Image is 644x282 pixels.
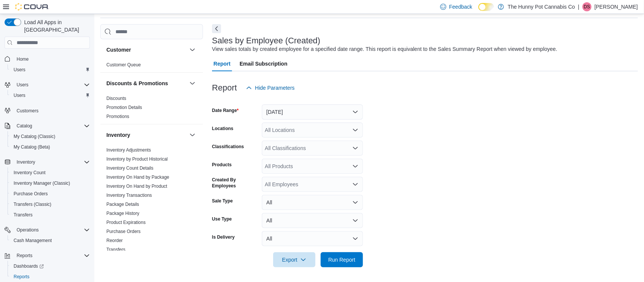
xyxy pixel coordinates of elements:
h3: Customer [106,46,131,54]
button: Catalog [2,121,93,131]
a: Purchase Orders [11,189,51,198]
button: Hide Parameters [243,80,298,95]
a: Purchase Orders [106,229,141,234]
label: Products [212,162,232,168]
a: Dashboards [11,262,47,271]
button: Home [2,53,93,64]
span: Promotions [106,113,129,120]
span: Inventory [17,159,35,165]
button: Reports [8,271,93,282]
button: Customer [106,46,186,54]
button: [DATE] [262,104,363,120]
label: Date Range [212,107,239,113]
span: Operations [14,225,90,234]
button: Inventory Manager (Classic) [8,178,93,189]
a: Customer Queue [106,62,141,67]
span: Inventory Transactions [106,192,152,198]
a: Inventory Adjustments [106,147,151,153]
label: Sale Type [212,198,233,204]
button: Operations [14,225,42,234]
button: All [262,231,363,246]
h3: Discounts & Promotions [106,80,168,87]
span: Package Details [106,201,139,207]
a: Transfers [106,247,125,252]
h3: Sales by Employee (Created) [212,36,320,45]
span: Discounts [106,95,126,101]
span: Feedback [449,3,472,11]
span: My Catalog (Beta) [11,143,90,152]
button: Next [212,24,221,33]
span: Users [11,91,90,100]
button: Users [8,90,93,101]
span: Product Expirations [106,219,146,225]
span: Purchase Orders [106,228,141,234]
button: Customer [188,45,197,54]
a: Reorder [106,238,123,243]
label: Classifications [212,144,244,150]
span: Users [14,67,25,73]
button: Discounts & Promotions [188,79,197,88]
button: Inventory Count [8,167,93,178]
button: My Catalog (Classic) [8,131,93,142]
a: Reports [11,272,32,281]
img: Cova [15,3,49,11]
span: Home [17,56,29,62]
span: Inventory by Product Historical [106,156,168,162]
span: DS [584,2,590,11]
a: Cash Management [11,236,55,245]
a: Promotions [106,114,129,119]
button: Cash Management [8,235,93,246]
input: Dark Mode [478,3,494,11]
a: Inventory On Hand by Product [106,184,167,189]
button: Open list of options [352,163,358,169]
button: Reports [14,251,35,260]
span: Transfers [106,247,125,253]
button: Purchase Orders [8,189,93,199]
button: Open list of options [352,127,358,133]
span: Reorder [106,238,123,244]
span: Cash Management [14,238,52,244]
span: Inventory Count Details [106,165,154,171]
h3: Inventory [106,131,130,139]
div: Inventory [100,146,203,257]
span: My Catalog (Classic) [14,133,55,139]
span: Dashboards [11,262,90,271]
span: Export [278,252,311,267]
span: Cash Management [11,236,90,245]
a: Dashboards [8,261,93,271]
a: Users [11,91,28,100]
span: Customers [17,108,38,114]
a: Inventory On Hand by Package [106,175,169,180]
div: View sales totals by created employee for a specified date range. This report is equivalent to th... [212,45,557,53]
span: Dashboards [14,263,44,269]
button: Inventory [14,158,38,167]
label: Locations [212,126,234,132]
span: My Catalog (Beta) [14,144,50,150]
button: Open list of options [352,181,358,187]
button: Customers [2,105,93,116]
label: Created By Employees [212,177,259,189]
a: Users [11,65,28,74]
p: | [578,2,579,11]
span: Run Report [328,256,355,264]
a: Inventory Count [11,168,49,177]
span: Catalog [17,123,32,129]
div: Customer [100,60,203,72]
button: Run Report [321,252,363,267]
button: Inventory [188,130,197,139]
span: Package History [106,210,139,216]
span: Inventory Count [11,168,90,177]
button: Catalog [14,121,35,130]
span: Inventory Manager (Classic) [11,179,90,188]
a: My Catalog (Classic) [11,132,58,141]
span: Dark Mode [478,11,479,11]
a: Inventory Transactions [106,193,152,198]
span: Inventory On Hand by Package [106,174,169,180]
span: Hide Parameters [255,84,295,92]
span: Inventory Manager (Classic) [14,180,70,186]
span: Reports [17,253,32,259]
button: Operations [2,225,93,235]
span: Users [11,65,90,74]
span: Transfers [11,210,90,219]
span: Transfers (Classic) [14,201,51,207]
